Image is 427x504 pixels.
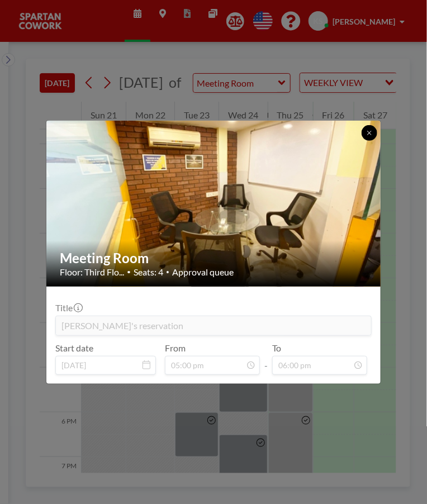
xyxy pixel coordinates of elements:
label: Title [55,302,82,313]
label: From [165,343,186,354]
span: • [166,268,169,275]
h2: Meeting Room [60,250,368,267]
span: - [264,346,268,371]
input: (No title) [56,316,371,335]
span: • [127,268,131,276]
img: 537.jpg [46,78,382,329]
span: Floor: Third Flo... [60,267,124,278]
span: Approval queue [172,267,234,278]
span: Seats: 4 [134,267,163,278]
label: To [272,343,281,354]
label: Start date [55,343,93,354]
